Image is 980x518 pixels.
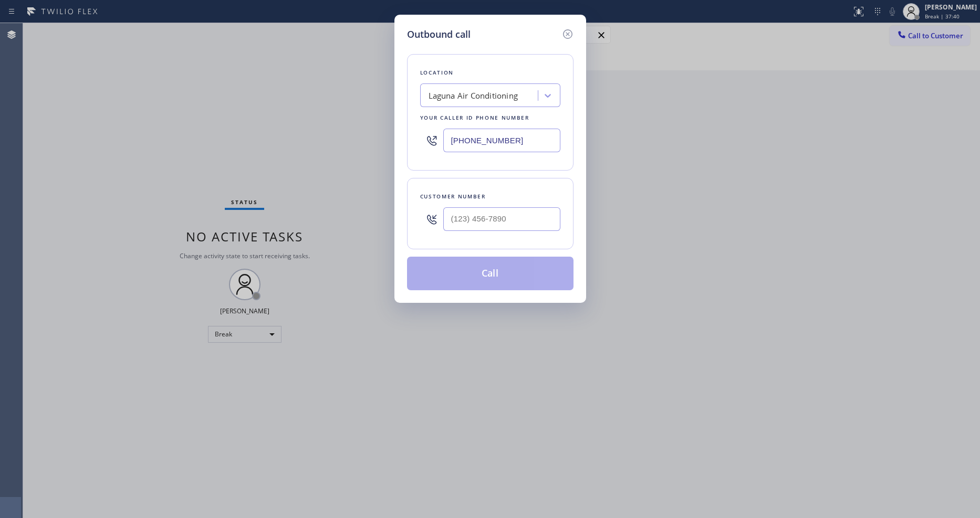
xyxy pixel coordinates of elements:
[420,191,560,202] div: Customer number
[420,112,560,123] div: Your caller id phone number
[429,90,518,102] div: Laguna Air Conditioning
[407,257,574,290] button: Call
[407,27,471,41] h5: Outbound call
[420,67,560,78] div: Location
[443,207,560,231] input: (123) 456-7890
[443,129,560,152] input: (123) 456-7890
